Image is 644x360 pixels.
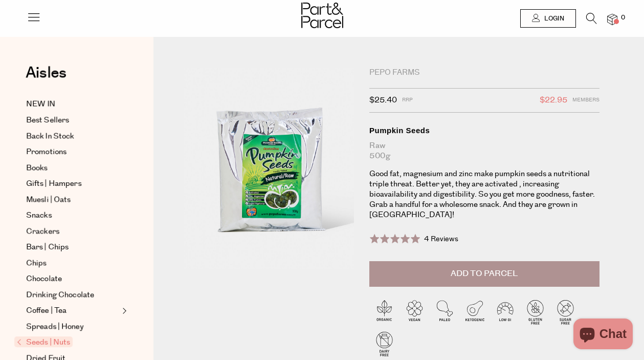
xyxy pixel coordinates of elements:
[26,321,119,333] a: Spreads | Honey
[369,169,599,220] p: Good fat, magnesium and zinc make pumpkin seeds a nutritional triple threat. Better yet, they are...
[26,114,119,126] a: Best Sellers
[26,178,119,190] a: Gifts | Hampers
[451,268,518,280] span: Add to Parcel
[369,94,397,107] span: $25.40
[26,257,119,269] a: Chips
[26,241,119,253] a: Bars | Chips
[26,305,119,317] a: Coffee | Tea
[572,94,599,107] span: Members
[26,194,71,206] span: Muesli | Oats
[17,336,119,349] a: Seeds | Nuts
[607,14,617,25] a: 0
[540,94,567,107] span: $22.95
[430,297,460,327] img: P_P-ICONS-Live_Bec_V11_Paleo.svg
[26,162,48,174] span: Books
[14,336,73,347] span: Seeds | Nuts
[26,257,47,269] span: Chips
[369,261,599,287] button: Add to Parcel
[399,297,430,327] img: P_P-ICONS-Live_Bec_V11_Vegan.svg
[490,297,520,327] img: P_P-ICONS-Live_Bec_V11_Low_Gi.svg
[26,209,52,222] span: Snacks
[369,125,599,136] div: Pumpkin Seeds
[26,65,66,91] a: Aisles
[460,297,490,327] img: P_P-ICONS-Live_Bec_V11_Ketogenic.svg
[542,14,564,23] span: Login
[402,94,413,107] span: RRP
[26,289,94,301] span: Drinking Chocolate
[26,114,69,126] span: Best Sellers
[26,61,66,84] span: Aisles
[26,178,81,190] span: Gifts | Hampers
[26,130,74,142] span: Back In Stock
[369,141,599,161] div: Raw 500g
[26,98,55,111] span: NEW IN
[369,329,399,359] img: P_P-ICONS-Live_Bec_V11_Dairy_Free.svg
[26,194,119,206] a: Muesli | Oats
[26,321,83,333] span: Spreads | Honey
[26,273,62,285] span: Chocolate
[26,130,119,142] a: Back In Stock
[618,13,628,23] span: 0
[184,68,354,268] img: Pumpkin Seeds
[26,225,119,238] a: Crackers
[26,225,59,238] span: Crackers
[369,68,599,78] div: Pepo Farms
[520,9,576,28] a: Login
[26,289,119,301] a: Drinking Chocolate
[26,146,119,158] a: Promotions
[120,305,127,317] button: Expand/Collapse Coffee | Tea
[26,273,119,285] a: Chocolate
[26,209,119,222] a: Snacks
[26,98,119,111] a: NEW IN
[520,297,550,327] img: P_P-ICONS-Live_Bec_V11_Gluten_Free.svg
[26,305,66,317] span: Coffee | Tea
[369,297,399,327] img: P_P-ICONS-Live_Bec_V11_Organic.svg
[570,319,636,352] inbox-online-store-chat: Shopify online store chat
[550,297,581,327] img: P_P-ICONS-Live_Bec_V11_Sugar_Free.svg
[26,146,66,158] span: Promotions
[301,3,343,28] img: Part&Parcel
[26,162,119,174] a: Books
[424,234,458,244] span: 4 Reviews
[26,241,69,253] span: Bars | Chips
